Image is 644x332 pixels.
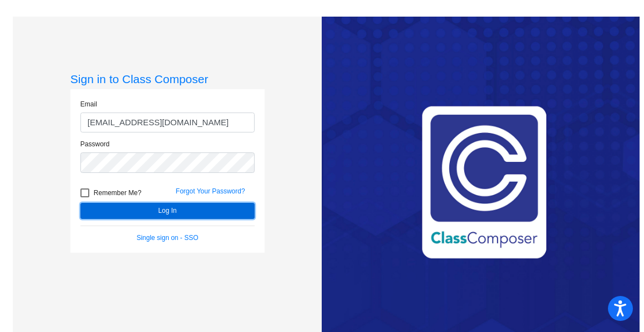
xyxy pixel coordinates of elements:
[94,186,141,200] span: Remember Me?
[80,99,97,109] label: Email
[80,139,110,149] label: Password
[136,234,198,242] a: Single sign on - SSO
[70,72,265,86] h3: Sign in to Class Composer
[80,203,255,219] button: Log In
[176,187,245,195] a: Forgot Your Password?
